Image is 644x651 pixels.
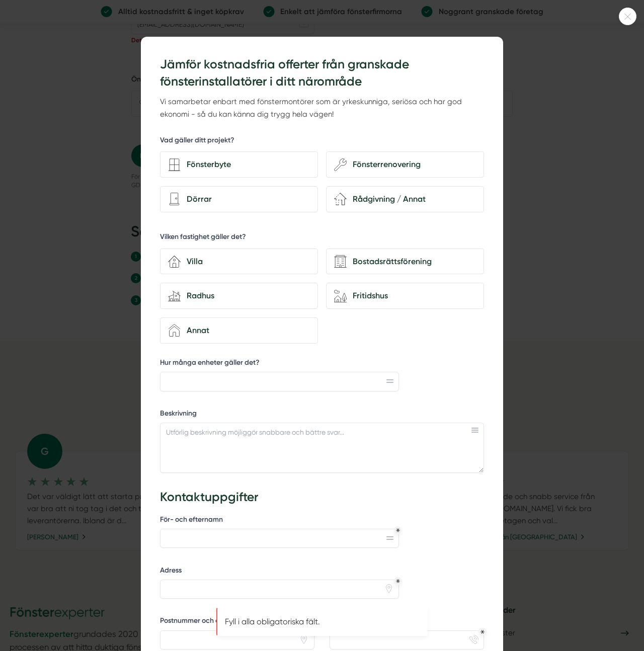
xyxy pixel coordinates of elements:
[160,358,399,370] label: Hur många enheter gäller det?
[160,616,314,628] label: Postnummer och ort
[396,579,400,583] div: Obligatoriskt
[160,135,234,148] h5: Vad gäller ditt projekt?
[160,96,484,121] p: Vi samarbetar enbart med fönstermontörer som är yrkeskunniga, seriösa och har god ekonomi - så du...
[225,616,419,627] p: Fyll i alla obligatoriska fält.
[160,515,399,527] label: För- och efternamn
[160,489,484,506] h3: Kontaktuppgifter
[160,565,399,578] label: Adress
[480,630,485,634] div: Obligatoriskt
[160,409,484,421] label: Beskrivning
[160,56,484,91] h3: Jämför kostnadsfria offerter från granskade fönsterinstallatörer i ditt närområde
[396,528,400,532] div: Obligatoriskt
[160,232,246,245] h5: Vilken fastighet gäller det?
